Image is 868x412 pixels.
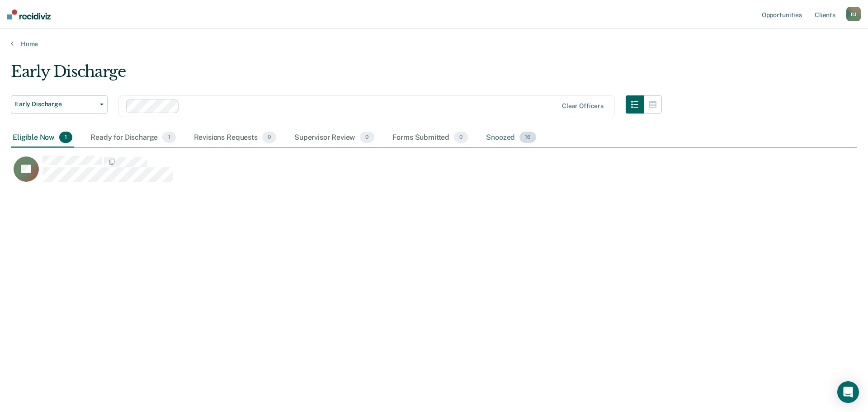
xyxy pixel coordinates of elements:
[262,132,276,143] span: 0
[7,9,51,19] img: Recidiviz
[454,132,468,143] span: 0
[391,128,470,148] div: Forms Submitted0
[89,128,177,148] div: Ready for Discharge1
[846,7,861,21] div: R J
[519,132,536,143] span: 16
[192,128,278,148] div: Revisions Requests0
[360,132,374,143] span: 0
[59,132,72,143] span: 1
[11,155,751,191] div: CaseloadOpportunityCell-6174173
[846,7,861,21] button: RJ
[11,62,662,88] div: Early Discharge
[11,128,74,148] div: Eligible Now1
[162,132,175,143] span: 1
[11,95,108,114] button: Early Discharge
[837,381,859,403] div: Open Intercom Messenger
[11,40,857,48] a: Home
[15,100,96,108] span: Early Discharge
[562,102,604,110] div: Clear officers
[484,128,538,148] div: Snoozed16
[292,128,376,148] div: Supervisor Review0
